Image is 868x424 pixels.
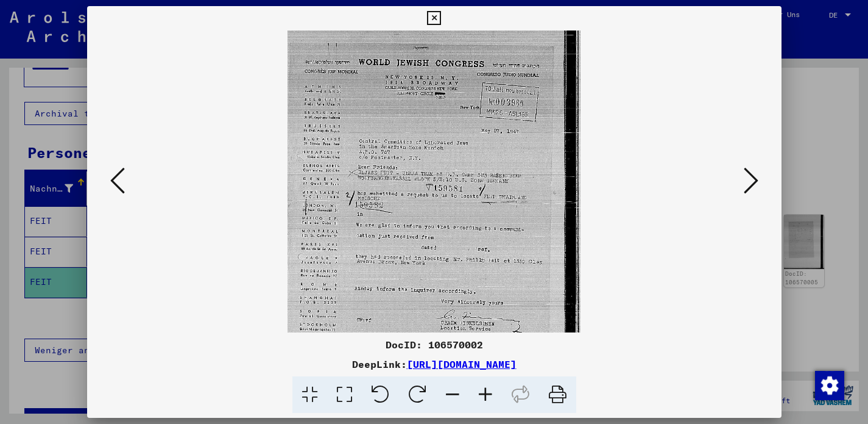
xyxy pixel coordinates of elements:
[87,337,782,352] div: DocID: 106570002
[407,358,517,370] a: [URL][DOMAIN_NAME]
[87,357,782,372] div: DeepLink:
[288,31,580,424] img: 001.jpg
[815,371,844,400] img: Zustimmung ändern
[814,370,844,400] div: Zustimmung ändern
